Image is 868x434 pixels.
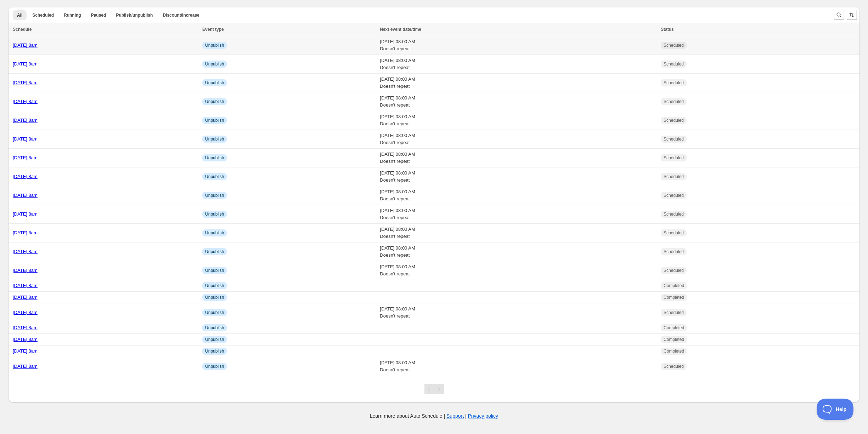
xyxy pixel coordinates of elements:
span: Next event date/time [380,27,421,32]
span: Unpublish [205,348,224,354]
td: [DATE] 08:00 AM Doesn't repeat [378,111,659,130]
span: Scheduled [664,99,684,104]
a: [DATE] 8am [13,348,38,354]
span: Scheduled [664,174,684,179]
td: [DATE] 08:00 AM Doesn't repeat [378,205,659,224]
a: [DATE] 8am [13,337,38,342]
span: Completed [664,295,684,300]
span: Scheduled [664,193,684,198]
span: Event type [202,27,224,32]
span: Unpublish [205,118,224,123]
span: Scheduled [664,310,684,315]
iframe: Toggle Customer Support [817,399,854,420]
span: Unpublish [205,295,224,300]
td: [DATE] 08:00 AM Doesn't repeat [378,130,659,149]
span: Running [64,12,81,18]
a: [DATE] 8am [13,325,38,330]
span: Scheduled [664,249,684,255]
a: [DATE] 8am [13,211,38,217]
span: Scheduled [664,230,684,236]
span: Schedule [13,27,32,32]
span: Unpublish [205,174,224,179]
a: [DATE] 8am [13,99,38,104]
td: [DATE] 08:00 AM Doesn't repeat [378,261,659,280]
a: [DATE] 8am [13,42,38,48]
span: Status [661,27,674,32]
span: Scheduled [664,61,684,67]
a: [DATE] 8am [13,230,38,235]
span: Scheduled [32,12,54,18]
span: Completed [664,337,684,342]
span: Publish/unpublish [116,12,153,18]
span: Unpublish [205,337,224,342]
span: Unpublish [205,42,224,48]
span: Scheduled [664,42,684,48]
span: Scheduled [664,211,684,217]
span: Unpublish [205,325,224,331]
p: Learn more about Auto Schedule | | [370,412,498,419]
nav: Pagination [424,384,444,394]
span: Unpublish [205,283,224,289]
td: [DATE] 08:00 AM Doesn't repeat [378,36,659,55]
td: [DATE] 08:00 AM Doesn't repeat [378,242,659,261]
a: [DATE] 8am [13,174,38,179]
span: Paused [91,12,106,18]
span: Scheduled [664,118,684,123]
td: [DATE] 08:00 AM Doesn't repeat [378,186,659,205]
a: [DATE] 8am [13,61,38,67]
span: All [17,12,22,18]
button: Search and filter results [834,10,844,20]
span: Unpublish [205,61,224,67]
td: [DATE] 08:00 AM Doesn't repeat [378,167,659,186]
a: [DATE] 8am [13,295,38,300]
a: Privacy policy [468,413,498,419]
a: [DATE] 8am [13,118,38,123]
span: Unpublish [205,230,224,236]
span: Scheduled [664,364,684,369]
a: [DATE] 8am [13,283,38,288]
span: Unpublish [205,155,224,161]
span: Unpublish [205,268,224,273]
span: Unpublish [205,136,224,142]
span: Unpublish [205,364,224,369]
a: [DATE] 8am [13,136,38,142]
a: [DATE] 8am [13,364,38,369]
span: Unpublish [205,99,224,104]
span: Unpublish [205,80,224,86]
td: [DATE] 08:00 AM Doesn't repeat [378,55,659,74]
a: [DATE] 8am [13,249,38,254]
span: Unpublish [205,249,224,255]
span: Completed [664,283,684,289]
a: Support [446,413,464,419]
td: [DATE] 08:00 AM Doesn't repeat [378,149,659,167]
td: [DATE] 08:00 AM Doesn't repeat [378,303,659,322]
a: [DATE] 8am [13,268,38,273]
span: Completed [664,348,684,354]
span: Scheduled [664,136,684,142]
a: [DATE] 8am [13,193,38,198]
td: [DATE] 08:00 AM Doesn't repeat [378,357,659,376]
span: Scheduled [664,155,684,161]
span: Discount/increase [163,12,199,18]
span: Unpublish [205,310,224,315]
span: Unpublish [205,211,224,217]
a: [DATE] 8am [13,155,38,160]
span: Completed [664,325,684,331]
a: [DATE] 8am [13,80,38,85]
td: [DATE] 08:00 AM Doesn't repeat [378,92,659,111]
span: Unpublish [205,193,224,198]
a: [DATE] 8am [13,310,38,315]
button: Sort the results [847,10,857,20]
span: Scheduled [664,80,684,86]
span: Scheduled [664,268,684,273]
td: [DATE] 08:00 AM Doesn't repeat [378,74,659,92]
td: [DATE] 08:00 AM Doesn't repeat [378,224,659,242]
